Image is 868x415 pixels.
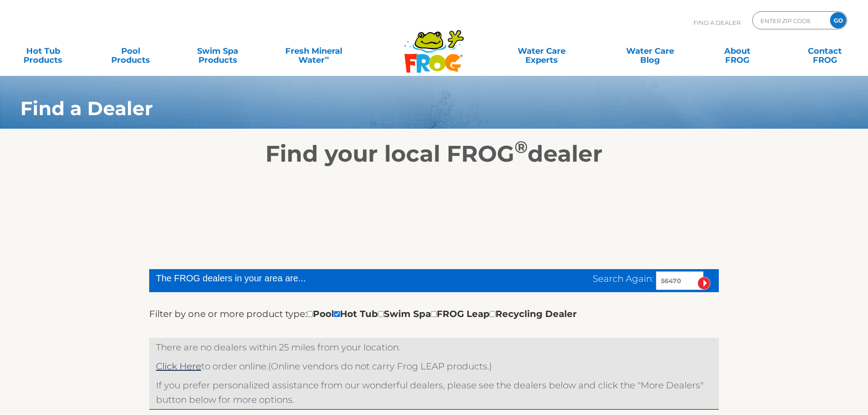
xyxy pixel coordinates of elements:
div: Pool Hot Tub Swim Spa FROG Leap Recycling Dealer [307,307,577,321]
a: Fresh MineralWater∞ [271,42,356,60]
a: AboutFROG [703,42,771,60]
input: Submit [698,277,711,290]
sup: ® [514,137,528,157]
h1: Find a Dealer [20,98,776,119]
p: There are no dealers within 25 miles from your location. [156,340,712,354]
p: (Online vendors do not carry Frog LEAP products.) [156,359,712,373]
div: The FROG dealers in your area are... [156,271,437,285]
a: Water CareBlog [616,42,684,60]
sup: ∞ [325,54,329,61]
p: Find A Dealer [693,11,741,34]
a: Water CareExperts [486,42,596,60]
a: Hot TubProducts [9,42,77,60]
a: ContactFROG [791,42,859,60]
img: Frog Products Logo [399,18,469,73]
span: to order online. [156,361,268,372]
input: GO [830,12,846,28]
label: Filter by one or more product type: [149,307,307,321]
a: Click Here [156,361,201,372]
p: If you prefer personalized assistance from our wonderful dealers, please see the dealers below an... [156,378,712,407]
a: Swim SpaProducts [184,42,252,60]
a: PoolProducts [96,42,164,60]
span: Search Again: [593,273,654,284]
h2: Find your local FROG dealer [7,140,861,168]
